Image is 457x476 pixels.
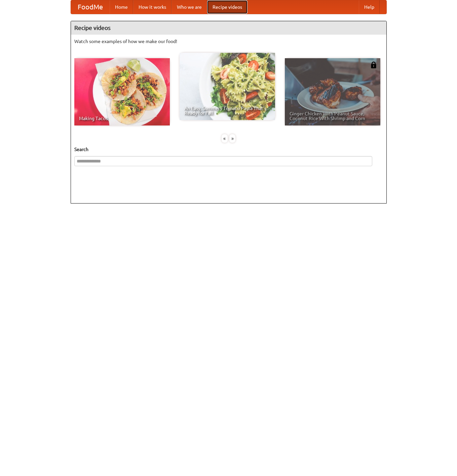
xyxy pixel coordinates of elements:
a: Recipe videos [207,0,247,14]
h4: Recipe videos [71,21,386,35]
a: FoodMe [71,0,110,14]
a: Help [359,0,380,14]
a: Who we are [172,0,207,14]
a: Making Tacos [74,58,170,125]
a: An Easy, Summery Tomato Pasta That's Ready for Fall [180,53,275,120]
h5: Search [74,146,383,153]
span: An Easy, Summery Tomato Pasta That's Ready for Fall [184,106,270,115]
a: How it works [133,0,172,14]
a: Home [110,0,133,14]
p: Watch some examples of how we make our food! [74,38,383,45]
img: 483408.png [370,62,377,68]
div: » [229,134,235,143]
span: Making Tacos [79,116,165,121]
div: « [222,134,228,143]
